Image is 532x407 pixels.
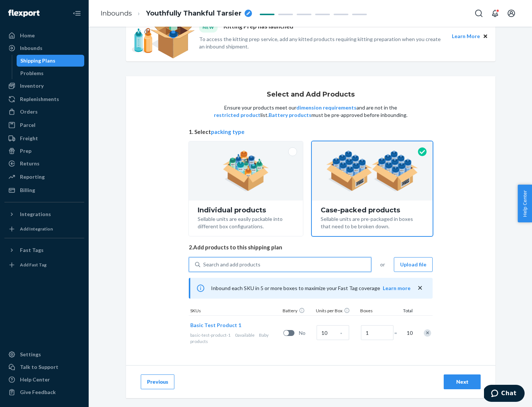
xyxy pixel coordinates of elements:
[4,93,84,105] a: Replenishments
[20,226,53,232] div: Add Integration
[518,185,532,222] button: Help Center
[4,259,84,271] a: Add Fast Tag
[146,9,242,18] span: Youthfully Thankful Tarsier
[20,95,59,103] div: Replenishments
[484,385,525,403] iframe: Opens a widget where you can chat to one of our agents
[189,128,433,136] span: 1. Select
[4,386,84,398] button: Give Feedback
[95,3,258,24] ol: breadcrumbs
[361,325,393,340] input: Number of boxes
[281,307,314,315] div: Battery
[394,257,433,272] button: Upload file
[198,214,294,230] div: Sellable units are easily packable into different box configurations.
[199,36,445,50] p: To access the kitting prep service, add any kitted products requiring kitting preparation when yo...
[20,57,55,64] div: Shipping Plans
[20,44,42,52] div: Inbounds
[4,208,84,220] button: Integrations
[20,246,44,254] div: Fast Tags
[4,145,84,157] a: Prep
[359,307,396,315] div: Boxes
[214,111,260,119] button: restricted product
[20,173,45,181] div: Reporting
[20,121,35,129] div: Parcel
[20,363,58,371] div: Talk to Support
[20,135,38,142] div: Freight
[326,151,418,191] img: case-pack.59cecea509d18c883b923b81aeac6d0b.png
[450,378,474,386] div: Next
[17,67,85,79] a: Problems
[4,374,84,386] a: Help Center
[190,332,231,338] span: basic-test-product-1
[17,55,85,67] a: Shipping Plans
[235,332,255,338] span: 0 available
[4,349,84,360] a: Settings
[4,361,84,373] button: Talk to Support
[189,307,281,315] div: SKUs
[20,108,38,115] div: Orders
[20,351,41,358] div: Settings
[224,22,293,32] p: Kitting Prep has launched
[444,374,481,389] button: Next
[383,285,410,292] button: Learn more
[198,206,294,214] div: Individual products
[8,10,40,17] img: Flexport logo
[269,111,311,119] button: Battery products
[424,329,431,337] div: Remove Item
[314,307,359,315] div: Units per Box
[20,211,51,218] div: Integrations
[452,32,480,40] button: Learn More
[471,6,486,21] button: Open Search Box
[20,160,40,167] div: Returns
[481,32,490,40] button: Close
[190,332,280,344] div: Baby products
[20,262,47,268] div: Add Fast Tag
[100,9,132,17] a: Inbounds
[299,329,314,337] span: No
[20,82,44,90] div: Inventory
[321,206,424,214] div: Case-packed products
[4,184,84,196] a: Billing
[199,22,218,32] div: NEW
[296,104,357,111] button: dimension requirements
[394,329,402,337] span: =
[4,80,84,92] a: Inventory
[213,104,408,119] p: Ensure your products meet our and are not in the list. must be pre-approved before inbounding.
[317,325,349,340] input: Case Quantity
[380,261,385,268] span: or
[267,91,355,98] h1: Select and Add Products
[190,322,241,328] span: Basic Test Product 1
[4,158,84,169] a: Returns
[321,214,424,230] div: Sellable units are pre-packaged in boxes that need to be broken down.
[396,307,414,315] div: Total
[20,186,35,194] div: Billing
[4,223,84,235] a: Add Integration
[504,6,519,21] button: Open account menu
[4,30,84,41] a: Home
[4,244,84,256] button: Fast Tags
[20,376,50,383] div: Help Center
[141,374,174,389] button: Previous
[189,278,433,299] div: Inbound each SKU in 5 or more boxes to maximize your Fast Tag coverage
[189,243,433,251] span: 2. Add products to this shipping plan
[69,6,84,21] button: Close Navigation
[20,70,44,77] div: Problems
[4,106,84,118] a: Orders
[405,329,413,337] span: 10
[416,284,424,292] button: close
[20,388,56,396] div: Give Feedback
[4,42,84,54] a: Inbounds
[4,171,84,183] a: Reporting
[190,322,241,329] button: Basic Test Product 1
[20,32,35,39] div: Home
[20,147,31,155] div: Prep
[4,119,84,131] a: Parcel
[211,128,245,136] button: packing type
[203,261,260,268] div: Search and add products
[4,132,84,144] a: Freight
[488,6,502,21] button: Open notifications
[223,151,269,191] img: individual-pack.facf35554cb0f1810c75b2bd6df2d64e.png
